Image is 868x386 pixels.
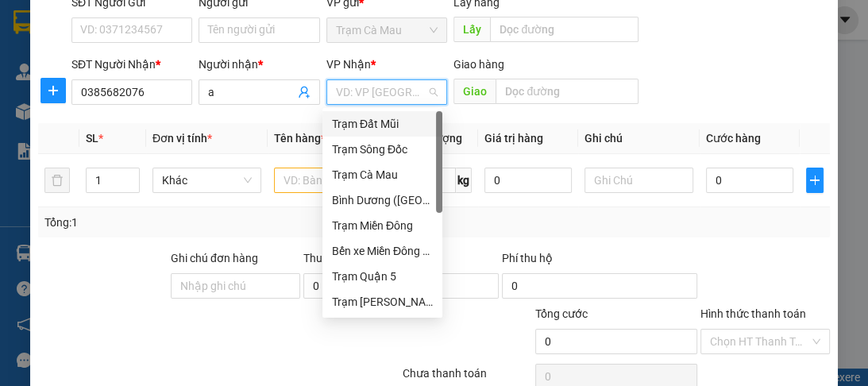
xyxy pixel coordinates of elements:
[706,132,761,145] span: Cước hàng
[490,17,638,42] input: Dọc đường
[171,273,300,299] input: Ghi chú đơn hàng
[322,238,442,264] div: Bến xe Miền Đông Mới
[322,264,442,289] div: Trạm Quận 5
[199,56,319,73] div: Người nhận
[806,168,824,193] button: plus
[44,214,337,231] div: Tổng: 1
[584,168,693,193] input: Ghi Chú
[484,132,543,145] span: Giá trị hàng
[171,252,258,264] label: Ghi chú đơn hàng
[332,166,433,183] div: Trạm Cà Mau
[336,18,438,42] span: Trạm Cà Mau
[700,307,806,320] label: Hình thức thanh toán
[807,174,823,187] span: plus
[484,168,572,193] input: 0
[41,84,65,97] span: plus
[298,86,311,98] span: user-add
[44,168,70,193] button: delete
[322,162,442,187] div: Trạm Cà Mau
[332,268,433,285] div: Trạm Quận 5
[303,252,340,264] span: Thu Hộ
[71,56,192,73] div: SĐT Người Nhận
[332,115,433,133] div: Trạm Đất Mũi
[332,141,433,158] div: Trạm Sông Đốc
[274,168,383,193] input: VD: Bàn, Ghế
[502,249,697,273] div: Phí thu hộ
[453,58,504,71] span: Giao hàng
[86,132,98,145] span: SL
[322,289,442,315] div: Trạm Đức Hòa
[578,123,700,154] th: Ghi chú
[322,213,442,238] div: Trạm Miền Đông
[453,17,490,42] span: Lấy
[152,132,212,145] span: Đơn vị tính
[332,293,433,311] div: Trạm [PERSON_NAME]
[332,217,433,234] div: Trạm Miền Đông
[322,111,442,137] div: Trạm Đất Mũi
[456,168,472,193] span: kg
[322,137,442,162] div: Trạm Sông Đốc
[162,168,252,192] span: Khác
[41,78,66,103] button: plus
[322,187,442,213] div: Bình Dương (BX Bàu Bàng)
[274,132,326,145] span: Tên hàng
[332,242,433,260] div: Bến xe Miền Đông Mới
[326,58,371,71] span: VP Nhận
[496,79,638,104] input: Dọc đường
[453,79,496,104] span: Giao
[535,307,588,320] span: Tổng cước
[332,191,433,209] div: Bình Dương ([GEOGRAPHIC_DATA])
